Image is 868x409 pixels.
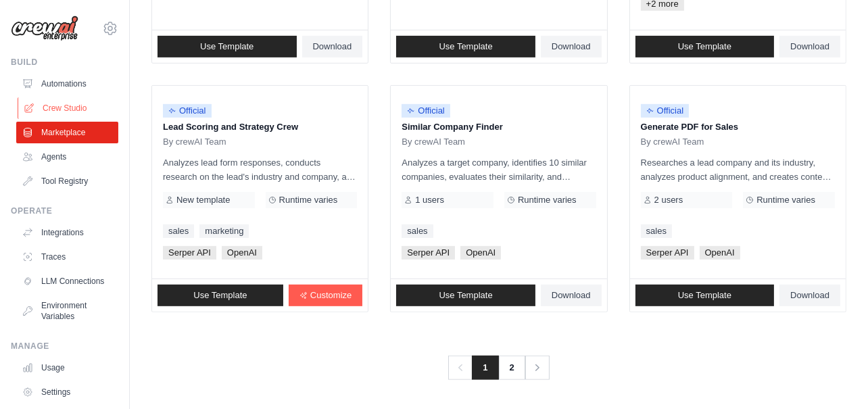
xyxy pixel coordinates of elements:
[541,36,602,57] a: Download
[222,246,262,260] span: OpenAI
[402,137,465,147] span: By crewAI Team
[200,41,254,52] span: Use Template
[16,170,118,192] a: Tool Registry
[199,224,249,238] a: marketing
[756,195,815,206] span: Runtime varies
[16,73,118,95] a: Automations
[396,285,535,306] a: Use Template
[790,290,829,301] span: Download
[402,224,433,238] a: sales
[313,41,352,52] span: Download
[641,224,672,238] a: sales
[641,155,835,184] p: Researches a lead company and its industry, analyzes product alignment, and creates content for a...
[279,195,338,206] span: Runtime varies
[448,356,549,380] nav: Pagination
[439,41,492,52] span: Use Template
[158,285,283,306] a: Use Template
[779,36,840,57] a: Download
[16,295,118,327] a: Environment Variables
[16,122,118,143] a: Marketplace
[635,36,775,57] a: Use Template
[16,222,118,243] a: Integrations
[402,104,450,118] span: Official
[11,16,78,41] img: Logo
[11,57,118,68] div: Build
[518,195,577,206] span: Runtime varies
[552,290,591,301] span: Download
[641,137,704,147] span: By crewAI Team
[402,246,455,260] span: Serper API
[790,41,829,52] span: Download
[654,195,683,206] span: 2 users
[163,246,216,260] span: Serper API
[158,36,297,57] a: Use Template
[310,290,352,301] span: Customize
[163,137,226,147] span: By crewAI Team
[635,285,775,306] a: Use Template
[16,357,118,379] a: Usage
[16,146,118,168] a: Agents
[552,41,591,52] span: Download
[16,246,118,268] a: Traces
[302,36,363,57] a: Download
[402,155,596,184] p: Analyzes a target company, identifies 10 similar companies, evaluates their similarity, and provi...
[402,120,596,134] p: Similar Company Finder
[641,120,835,134] p: Generate PDF for Sales
[498,356,525,380] a: 2
[18,97,120,119] a: Crew Studio
[641,246,694,260] span: Serper API
[163,224,194,238] a: sales
[678,41,731,52] span: Use Template
[541,285,602,306] a: Download
[11,206,118,216] div: Operate
[193,290,247,301] span: Use Template
[163,104,212,118] span: Official
[176,195,230,206] span: New template
[700,246,740,260] span: OpenAI
[439,290,492,301] span: Use Template
[16,270,118,292] a: LLM Connections
[472,356,498,380] span: 1
[11,341,118,352] div: Manage
[641,104,690,118] span: Official
[415,195,444,206] span: 1 users
[289,285,362,306] a: Customize
[16,381,118,403] a: Settings
[779,285,840,306] a: Download
[678,290,731,301] span: Use Template
[396,36,535,57] a: Use Template
[163,155,357,184] p: Analyzes lead form responses, conducts research on the lead's industry and company, and scores th...
[163,120,357,134] p: Lead Scoring and Strategy Crew
[460,246,501,260] span: OpenAI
